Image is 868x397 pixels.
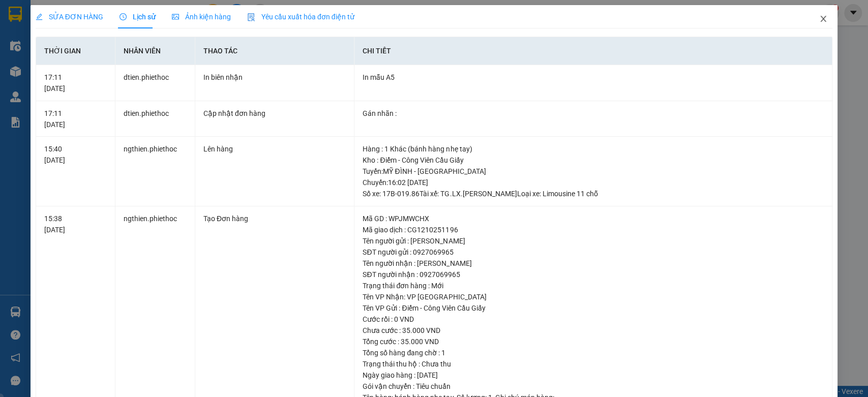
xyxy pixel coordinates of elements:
img: icon [247,13,255,21]
span: clock-circle [119,13,127,20]
th: Chi tiết [354,37,832,65]
div: Tạo Đơn hàng [203,213,346,224]
div: Hàng : 1 Khác (bánh hàng nhẹ tay) [363,143,824,155]
div: 15:40 [DATE] [44,143,107,166]
th: Thao tác [195,37,354,65]
td: ngthien.phiethoc [115,137,195,206]
div: SĐT người nhận : 0927069965 [363,269,824,280]
div: Trạng thái thu hộ : Chưa thu [363,358,824,370]
td: dtien.phiethoc [115,101,195,137]
div: In biên nhận [203,72,346,83]
span: Yêu cầu xuất hóa đơn điện tử [247,13,354,21]
span: Ảnh kiện hàng [172,13,231,21]
div: Mã GD : WPJMWCHX [363,213,824,224]
div: Tên VP Nhận: VP [GEOGRAPHIC_DATA] [363,291,824,302]
div: Mã giao dịch : CG1210251196 [363,224,824,235]
span: picture [172,13,179,20]
div: Chưa cước : 35.000 VND [363,325,824,336]
div: Kho : Điểm - Công Viên Cầu Giấy [363,155,824,166]
div: Lên hàng [203,143,346,155]
button: Close [809,5,837,34]
th: Nhân viên [115,37,195,65]
th: Thời gian [36,37,116,65]
div: Gán nhãn : [363,108,824,119]
div: Tổng cước : 35.000 VND [363,336,824,347]
div: Cước rồi : 0 VND [363,314,824,325]
td: dtien.phiethoc [115,65,195,101]
div: In mẫu A5 [363,72,824,83]
span: close [819,15,827,23]
div: SĐT người gửi : 0927069965 [363,247,824,258]
span: edit [36,13,43,20]
div: Trạng thái đơn hàng : Mới [363,280,824,291]
div: Tên VP Gửi : Điểm - Công Viên Cầu Giấy [363,302,824,314]
div: Tuyến : MỸ ĐÌNH - [GEOGRAPHIC_DATA] Chuyến: 16:02 [DATE] Số xe: 17B-019.86 Tài xế: TG.LX.[PERSON_... [363,166,824,199]
div: 15:38 [DATE] [44,213,107,235]
div: Cập nhật đơn hàng [203,108,346,119]
div: 17:11 [DATE] [44,108,107,130]
span: Lịch sử [119,13,156,21]
div: Ngày giao hàng : [DATE] [363,370,824,381]
div: Tên người gửi : [PERSON_NAME] [363,235,824,247]
div: Gói vận chuyển : Tiêu chuẩn [363,381,824,392]
div: 17:11 [DATE] [44,72,107,94]
span: SỬA ĐƠN HÀNG [36,13,103,21]
div: Tên người nhận : [PERSON_NAME] [363,258,824,269]
div: Tổng số hàng đang chờ : 1 [363,347,824,358]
